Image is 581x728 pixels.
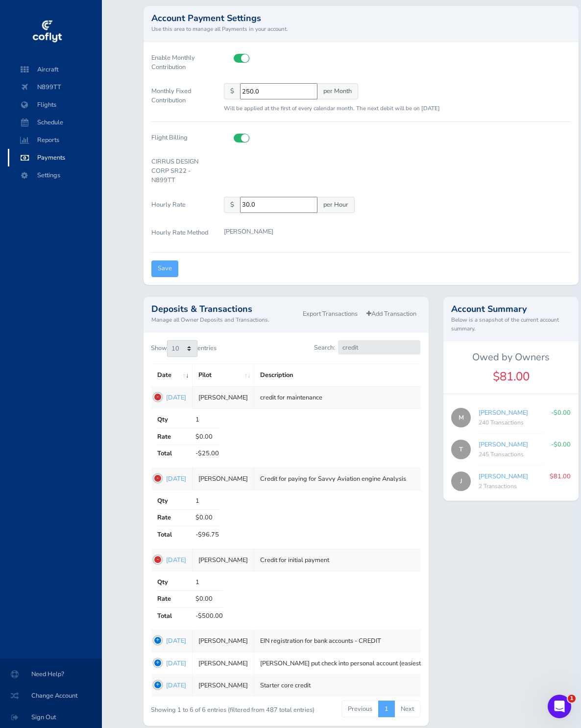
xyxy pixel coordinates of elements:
[195,611,223,620] span: -$500.00
[479,482,542,492] div: 2 Transactions
[548,695,571,718] iframe: Intercom live chat
[144,50,217,75] label: Enable Monthly Contribution
[192,386,254,408] td: [PERSON_NAME]
[157,594,194,604] span: Rate
[192,364,254,386] th: Pilot: activate to sort column ascending
[157,513,194,522] span: Rate
[362,307,421,321] a: Add Transaction
[18,114,92,131] span: Schedule
[195,415,199,424] span: 1
[18,131,92,149] span: Reports
[144,154,217,189] label: CIRRUS DESIGN CORP SR22 - N899TT
[151,14,571,23] h2: Account Payment Settings
[195,432,213,441] span: $0.00
[12,708,90,726] span: Sign Out
[224,197,241,213] span: $
[443,352,579,363] h5: Owed by Owners
[157,448,194,458] span: Total
[224,83,241,99] span: $
[195,513,213,522] span: $0.00
[378,701,395,717] a: 1
[192,630,254,652] td: [PERSON_NAME]
[451,315,571,333] small: Below is a snapshot of the current account summary.
[151,260,178,277] input: Save
[224,227,273,236] p: [PERSON_NAME]
[18,166,92,184] span: Settings
[157,611,194,621] span: Total
[151,700,256,715] div: Showing 1 to 6 of 6 entries (filtered from 487 total entries)
[443,367,579,386] div: $81.00
[167,340,197,357] select: Showentries
[157,415,194,424] span: Qty
[157,530,194,540] span: Total
[144,197,217,217] label: Hourly Rate
[314,340,420,354] label: Search:
[195,449,219,458] span: -$25.00
[479,418,543,428] div: 240 Transactions
[195,578,199,587] span: 1
[451,471,471,491] span: J
[451,305,571,313] h2: Account Summary
[298,307,362,321] a: Export Transactions
[338,340,420,354] input: Search:
[151,315,298,324] small: Manage all Owner Deposits and Transactions.
[157,496,194,506] span: Qty
[224,104,440,112] small: Will be applied at the first of every calendar month. The next debit will be on [DATE]
[166,681,186,690] a: [DATE]
[144,130,217,146] label: Flight Billing
[157,432,194,442] span: Rate
[550,471,571,481] p: $81.00
[151,305,298,313] h2: Deposits & Transactions
[192,675,254,697] td: [PERSON_NAME]
[157,577,194,587] span: Qty
[144,225,217,244] label: Hourly Rate Method
[31,17,63,47] img: coflyt logo
[144,83,217,114] label: Monthly Fixed Contribution
[166,659,186,668] a: [DATE]
[451,440,471,459] span: T
[195,594,213,603] span: $0.00
[12,665,90,683] span: Need Help?
[551,440,571,449] p: -$0.00
[166,393,186,402] a: [DATE]
[18,78,92,96] span: N899TT
[451,408,471,427] span: M
[166,474,186,483] a: [DATE]
[166,636,186,645] a: [DATE]
[195,496,199,505] span: 1
[195,530,219,539] span: -$96.75
[18,96,92,114] span: Flights
[18,61,92,78] span: Aircraft
[568,695,576,703] span: 1
[151,340,217,357] label: Show entries
[192,652,254,674] td: [PERSON_NAME]
[12,687,90,705] span: Change Account
[192,549,254,571] td: [PERSON_NAME]
[151,364,192,386] th: Date: activate to sort column ascending
[317,197,355,213] span: per Hour
[18,149,92,166] span: Payments
[479,440,528,449] a: [PERSON_NAME]
[551,408,571,418] p: -$0.00
[479,472,528,481] a: [PERSON_NAME]
[479,408,528,417] a: [PERSON_NAME]
[166,556,186,564] a: [DATE]
[151,24,571,33] small: Use this area to manage all Payments in your account.
[317,83,358,99] span: per Month
[479,450,543,460] div: 245 Transactions
[192,468,254,490] td: [PERSON_NAME]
